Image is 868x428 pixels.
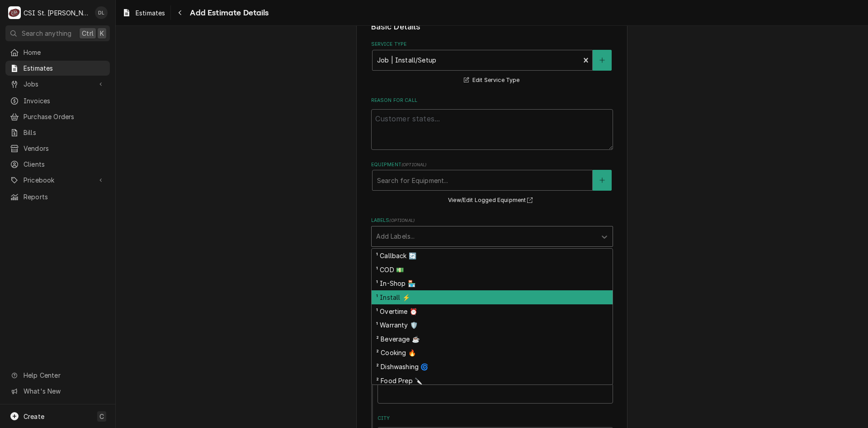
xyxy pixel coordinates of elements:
span: Help Center [24,370,104,380]
div: ¹ COD 💵 [372,263,613,277]
div: David Lindsey's Avatar [95,6,108,19]
div: Apartment, Suite, etc. [377,371,613,404]
a: Estimates [118,5,169,20]
div: ¹ Overtime ⏰ [372,304,613,318]
span: Reports [24,192,105,202]
span: Jobs [24,79,92,89]
div: ¹ Install ⚡️ [372,290,613,304]
a: Go to Pricebook [5,173,110,188]
span: Create [24,413,44,420]
button: Create New Equipment [593,170,612,191]
span: K [100,29,104,38]
span: Search anything [22,29,71,38]
label: Reason For Call [371,97,613,104]
legend: Basic Details [371,21,613,33]
span: Invoices [24,96,105,106]
span: Estimates [136,8,165,18]
label: Service Type [371,41,613,48]
div: Service Type [371,41,613,86]
label: City [377,415,613,422]
span: C [99,412,104,421]
a: Home [5,45,110,60]
button: Navigate back [173,5,187,20]
a: Purchase Orders [5,109,110,124]
a: Bills [5,125,110,140]
a: Clients [5,157,110,172]
div: ¹ Callback 🔄 [372,249,613,263]
button: Edit Service Type [462,75,521,86]
span: Bills [24,128,105,137]
span: Estimates [24,63,105,73]
div: Equipment [371,161,613,206]
span: Ctrl [82,29,94,38]
div: ¹ Warranty 🛡️ [372,318,613,332]
button: View/Edit Logged Equipment [447,195,537,206]
span: What's New [24,386,104,396]
a: Go to What's New [5,384,110,399]
button: Create New Service [593,50,612,71]
div: CSI St. Louis's Avatar [8,6,21,19]
span: Home [24,48,105,57]
div: DL [95,6,108,19]
span: Pricebook [24,175,92,185]
a: Go to Jobs [5,77,110,91]
a: Invoices [5,93,110,108]
div: ² Cooking 🔥 [372,346,613,360]
a: Estimates [5,61,110,76]
button: Search anythingCtrlK [5,25,110,41]
div: C [8,6,21,19]
div: CSI St. [PERSON_NAME] [24,8,90,18]
label: Labels [371,217,613,224]
div: Reason For Call [371,97,613,150]
svg: Create New Equipment [599,177,605,183]
div: ² Dishwashing 🌀 [372,360,613,374]
span: Vendors [24,144,105,153]
a: Go to Help Center [5,368,110,383]
a: Vendors [5,141,110,156]
svg: Create New Service [599,57,605,63]
div: ¹ In-Shop 🏪 [372,276,613,290]
span: ( optional ) [401,162,427,167]
div: ² Food Prep 🔪 [372,374,613,388]
span: Clients [24,159,105,169]
a: Reports [5,189,110,204]
span: Add Estimate Details [187,7,269,19]
div: ² Beverage ☕️ [372,332,613,346]
label: Equipment [371,161,613,168]
span: Purchase Orders [24,112,105,121]
div: Labels [371,217,613,246]
span: ( optional ) [389,218,415,223]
